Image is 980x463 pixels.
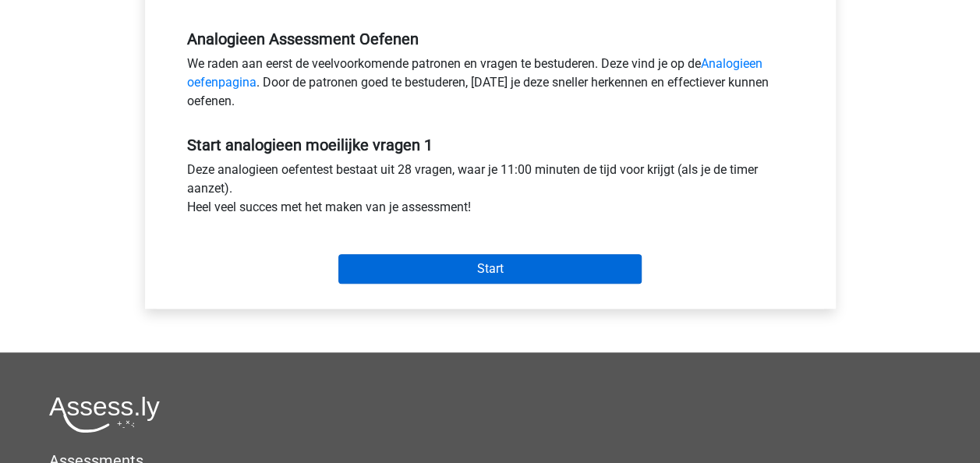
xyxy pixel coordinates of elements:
[175,161,805,223] div: Deze analogieen oefentest bestaat uit 28 vragen, waar je 11:00 minuten de tijd voor krijgt (als j...
[187,30,794,48] h5: Analogieen Assessment Oefenen
[175,55,805,117] div: We raden aan eerst de veelvoorkomende patronen en vragen te bestuderen. Deze vind je op de . Door...
[49,396,160,433] img: Assessly logo
[187,136,794,154] h5: Start analogieen moeilijke vragen 1
[338,254,642,284] input: Start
